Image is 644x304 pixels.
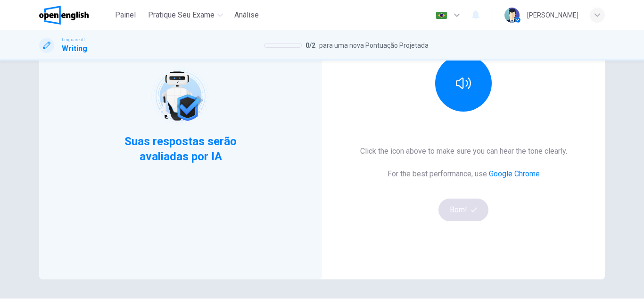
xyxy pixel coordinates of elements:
img: robot icon [150,66,210,126]
h6: For the best performance, use [388,168,540,180]
img: Profile picture [504,8,520,23]
button: Pratique seu exame [144,7,227,24]
a: Google Chrome [489,169,540,178]
span: Pratique seu exame [148,9,215,21]
button: Análise [231,7,263,24]
span: Linguaskill [62,36,85,43]
span: 0 / 2 [305,40,315,51]
span: Painel [115,9,136,21]
a: OpenEnglish logo [39,6,110,25]
button: Painel [110,7,140,24]
span: Suas respostas serão avaliadas por IA [124,134,238,164]
h1: Writing [62,43,87,54]
img: OpenEnglish logo [39,6,89,25]
span: para uma nova Pontuação Projetada [319,40,429,51]
h6: Click the icon above to make sure you can hear the tone clearly. [360,146,567,157]
img: pt [436,12,447,19]
span: Análise [234,9,259,21]
div: [PERSON_NAME] [527,9,578,21]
